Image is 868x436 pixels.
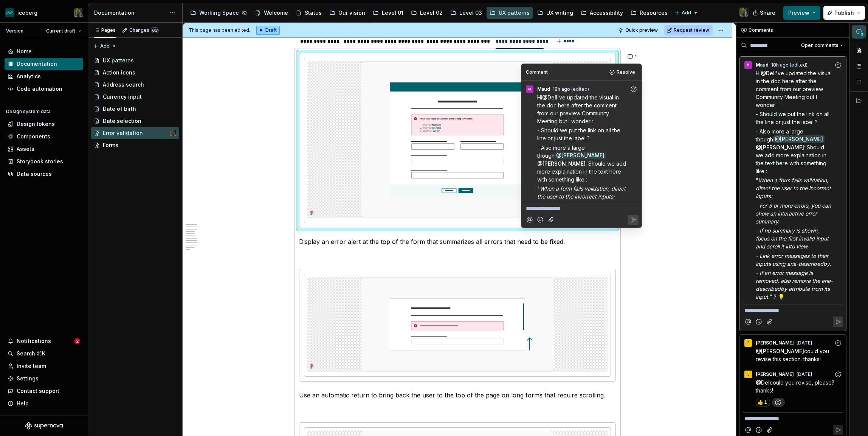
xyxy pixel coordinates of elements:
span: [PERSON_NAME] [761,144,804,151]
div: Accessibility [590,9,623,17]
div: Forms [103,141,118,149]
a: Status [293,7,325,19]
a: Forms [91,139,179,151]
span: @ [756,144,804,151]
button: Mention someone [743,425,753,435]
p: Use an automatic return to bring back the user to the top of the page on long forms that require ... [299,391,616,400]
div: Level 03 [459,9,482,17]
div: Settings [17,375,39,382]
a: Error validationSimon Désilets [91,127,179,139]
a: Our vision [326,7,368,19]
a: Accessibility [578,7,626,19]
span: Add [100,43,110,49]
span: @ [773,135,825,143]
span: @ [756,379,770,386]
button: Preview [783,6,820,20]
button: Reply [833,425,843,435]
span: " ? 💡 [770,293,784,300]
span: 63 [151,27,159,33]
button: Notifications2 [5,335,83,347]
div: M [747,62,750,68]
div: Date selection [103,117,141,125]
button: Help [5,397,83,410]
span: [PERSON_NAME] [756,340,794,346]
span: Del [547,94,556,101]
div: Composer editor [743,304,843,315]
span: Del [761,379,770,386]
button: Reply [628,215,639,225]
span: could you revise this section. thanks! [756,348,831,362]
div: Pages [94,27,116,33]
div: Working Space [199,9,239,17]
a: Welcome [252,7,291,19]
div: Comments [736,23,849,38]
div: Contact support [17,387,59,395]
a: Level 03 [447,7,485,19]
em: - If no summary is shown, focus on the first invalid input and scroll it into view. [756,227,830,250]
div: E [747,340,749,346]
button: Add emoji [535,215,546,225]
div: Design system data [6,109,51,115]
div: Notifications [17,337,51,345]
span: Preview [788,9,809,17]
a: Resources [628,7,671,19]
button: Add reaction [833,338,843,348]
a: Action icons [91,67,179,79]
div: Composer editor [743,412,843,423]
span: @ [537,160,586,167]
a: Address search [91,79,179,91]
span: Add [682,10,691,16]
em: - If an error message is removed, also remove the aria-describedby attribute from its input. [756,270,833,300]
div: Components [17,133,50,140]
span: Share [760,9,775,17]
button: Open comments [798,40,846,51]
span: 1 [635,54,637,60]
span: Quick preview [625,27,658,33]
span: [PERSON_NAME] [780,136,823,143]
img: Simon Désilets [74,8,83,17]
a: Home [5,45,83,57]
em: - For 3 or more errors, you can show an interactive error summary. [756,202,832,225]
a: Data sources [5,168,83,180]
button: Share [749,6,780,20]
em: When a form fails validation, direct the user to the incorrect inputs: [537,185,627,200]
a: Analytics [5,70,83,82]
div: Action icons [103,69,135,76]
a: Date selection [91,115,179,127]
span: 1 [764,399,767,405]
div: Comment [526,69,548,75]
button: Add reaction [772,398,785,407]
span: Maud [537,86,550,92]
span: " [756,177,758,183]
div: Documentation [94,9,166,17]
div: E [747,371,749,377]
div: M [528,86,531,92]
a: Components [5,130,83,143]
div: Analytics [17,73,41,80]
span: - Should we put the link on all the line or just the label ? [537,127,622,141]
span: Hi [756,70,761,76]
span: 2 [74,338,80,344]
div: Code automation [17,85,62,93]
div: Status [305,9,322,17]
div: UX writing [546,9,573,17]
div: Storybook stories [17,158,63,165]
a: Invite team [5,360,83,372]
div: iceberg [17,9,37,17]
span: - Should we put the link on all the line or just the label ? [756,111,831,125]
div: Page tree [187,5,671,20]
div: Composer editor [524,202,639,213]
span: - Also more a large though [756,128,805,143]
button: Add [91,41,119,51]
button: 1 [625,51,640,62]
a: Documentation [5,58,83,70]
a: Assets [5,143,83,155]
span: 2 [859,32,865,38]
span: [PERSON_NAME] [761,348,804,354]
button: Add reaction [833,60,843,70]
span: could you revise, please? thanks! [756,379,836,394]
button: Mention someone [743,317,753,327]
span: Open comments [801,42,839,48]
button: Attach files [765,425,775,435]
div: Home [17,48,32,55]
